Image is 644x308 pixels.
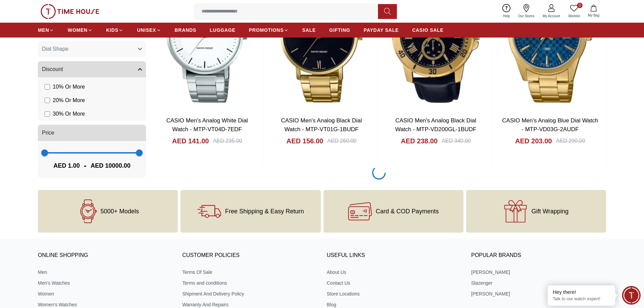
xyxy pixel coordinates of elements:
a: Terms and conditions [182,280,317,286]
button: My Bag [584,3,603,19]
input: 30% Or More [45,111,50,117]
span: 10 % Or More [53,83,85,91]
a: Terms Of Sale [182,269,317,276]
span: AED 10000.00 [91,161,130,170]
span: My Bag [585,13,602,18]
p: Talk to our watch expert! [553,296,610,302]
a: CASIO SALE [412,24,444,36]
a: Shipment And Delivery Policy [182,290,317,297]
span: WOMEN [68,27,88,33]
h3: ONLINE SHOPPING [38,251,173,261]
span: Discount [42,65,63,73]
span: Our Stores [516,14,537,19]
span: 20 % Or More [53,96,85,104]
span: MEN [38,27,49,33]
a: BRANDS [175,24,196,36]
a: [PERSON_NAME] [471,269,606,276]
div: Hey there! [553,289,610,295]
div: AED 340.00 [442,137,471,145]
span: Help [500,14,513,19]
span: Price [42,129,54,137]
span: AED 1.00 [53,161,80,170]
div: Chat Widget [622,286,641,305]
span: BRANDS [175,27,196,33]
a: About Us [327,269,462,276]
div: AED 235.00 [213,137,242,145]
a: KIDS [106,24,123,36]
span: Free Shipping & Easy Return [225,208,304,215]
span: 5000+ Models [100,208,139,215]
span: - [80,160,91,171]
span: Card & COD Payments [376,208,439,215]
input: 20% Or More [45,98,50,103]
span: My Account [540,14,563,19]
span: 0 [577,3,582,8]
a: MEN [38,24,54,36]
div: AED 260.00 [327,137,356,145]
a: PAYDAY SALE [364,24,399,36]
a: Women [38,290,173,297]
a: Store Locations [327,290,462,297]
a: PROMOTIONS [249,24,289,36]
h3: Popular Brands [471,251,606,261]
a: Warranty And Repairs [182,301,317,308]
a: CASIO Men's Analog White Dial Watch - MTP-VT04D-7EDF [166,117,248,133]
a: CASIO Men's Analog Black Dial Watch - MTP-VT01G-1BUDF [281,117,362,133]
input: 10% Or More [45,84,50,90]
h4: AED 203.00 [515,136,552,146]
a: Slazenger [471,280,606,286]
h3: USEFUL LINKS [327,251,462,261]
button: Price [38,125,146,141]
a: 0Wishlist [564,3,584,20]
a: SALE [302,24,316,36]
a: Help [499,3,514,20]
span: PAYDAY SALE [364,27,399,33]
h4: AED 238.00 [401,136,438,146]
span: LUGGAGE [210,27,236,33]
span: GIFTING [329,27,350,33]
a: Men's Watches [38,280,173,286]
h4: AED 141.00 [172,136,209,146]
span: KIDS [106,27,118,33]
a: Contact Us [327,280,462,286]
a: CASIO Men's Analog Blue Dial Watch - MTP-VD03G-2AUDF [502,117,598,133]
a: WOMEN [68,24,93,36]
h3: CUSTOMER POLICIES [182,251,317,261]
div: AED 290.00 [556,137,585,145]
a: Women's Watches [38,301,173,308]
span: 30 % Or More [53,110,85,118]
a: Our Stores [514,3,539,20]
span: UNISEX [137,27,156,33]
span: Wishlist [566,14,582,19]
span: SALE [302,27,316,33]
a: LUGGAGE [210,24,236,36]
a: GIFTING [329,24,350,36]
a: Men [38,269,173,276]
a: UNISEX [137,24,161,36]
span: CASIO SALE [412,27,444,33]
span: Dial Shape [42,45,68,53]
a: Blog [327,301,462,308]
a: [PERSON_NAME] [471,290,606,297]
a: CASIO Men's Analog Black Dial Watch - MTP-VD200GL-1BUDF [395,117,476,133]
span: Gift Wrapping [531,208,569,215]
h4: AED 156.00 [286,136,323,146]
button: Dial Shape [38,41,146,57]
span: PROMOTIONS [249,27,284,33]
button: Discount [38,61,146,77]
img: ... [41,4,99,19]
